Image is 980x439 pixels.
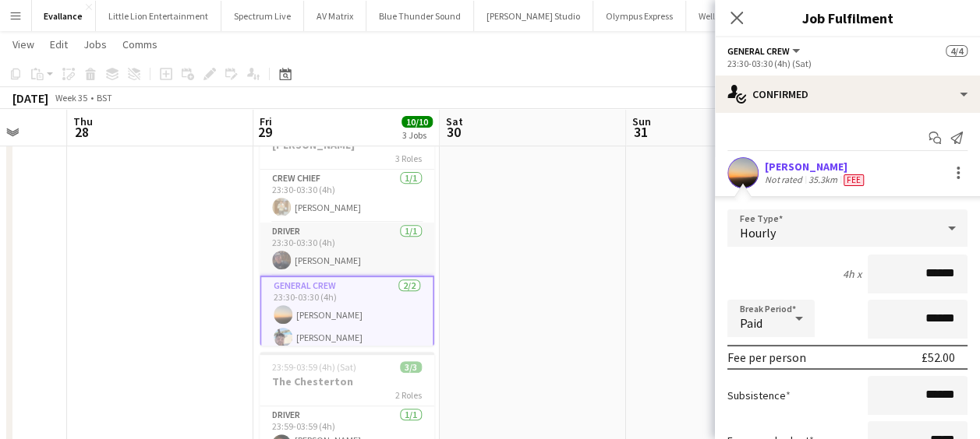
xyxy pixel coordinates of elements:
div: Not rated [765,174,805,186]
button: General Crew [727,45,802,57]
button: Little Lion Entertainment [96,1,221,31]
span: Fri [260,114,272,128]
span: 31 [630,123,651,141]
label: Subsistence [727,388,791,402]
div: Confirmed [715,76,980,113]
button: AV Matrix [304,1,366,31]
span: Thu [73,114,93,128]
a: Edit [44,34,74,54]
span: 30 [444,123,463,141]
span: Comms [122,37,157,51]
span: 4/4 [946,45,968,57]
span: Edit [50,37,68,51]
span: Sun [632,114,651,128]
app-card-role: Driver1/123:30-03:30 (4h)[PERSON_NAME] [260,223,434,276]
span: 23:59-03:59 (4h) (Sat) [272,361,356,373]
div: 3 Jobs [402,129,432,141]
app-card-role: General Crew2/223:30-03:30 (4h)[PERSON_NAME][PERSON_NAME] [260,276,434,354]
span: Paid [740,315,762,331]
app-card-role: Crew Chief1/123:30-03:30 (4h)[PERSON_NAME] [260,170,434,223]
a: View [6,34,41,54]
h3: Job Fulfilment [715,8,980,28]
span: 10/10 [402,116,433,128]
div: Fee per person [727,349,806,365]
button: Olympus Express [593,1,686,31]
span: General Crew [727,45,790,57]
span: Sat [446,114,463,128]
div: BST [97,92,112,104]
button: Spectrum Live [221,1,304,31]
button: Wellpleased Events [686,1,787,31]
span: View [12,37,34,51]
span: 29 [257,123,272,141]
span: Jobs [83,37,107,51]
div: 23:30-03:30 (4h) (Sat) [727,58,968,69]
span: 3/3 [400,361,422,373]
div: [DATE] [12,90,48,106]
span: Week 35 [51,92,90,104]
app-job-card: 23:30-03:30 (4h) (Sat)4/4[PERSON_NAME]3 RolesCrew Chief1/123:30-03:30 (4h)[PERSON_NAME]Driver1/12... [260,115,434,346]
span: Fee [844,174,864,186]
span: 28 [71,123,93,141]
button: Evallance [31,1,96,31]
div: £52.00 [922,349,955,365]
span: 2 Roles [395,389,422,401]
div: 4h x [843,267,861,281]
div: [PERSON_NAME] [765,160,867,174]
span: Hourly [740,225,776,241]
span: 3 Roles [395,153,422,164]
a: Comms [116,34,164,54]
h3: The Chesterton [260,374,434,388]
a: Jobs [77,34,113,54]
div: 35.3km [805,174,840,186]
div: Crew has different fees then in role [840,174,867,186]
button: Blue Thunder Sound [366,1,474,31]
button: [PERSON_NAME] Studio [474,1,593,31]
